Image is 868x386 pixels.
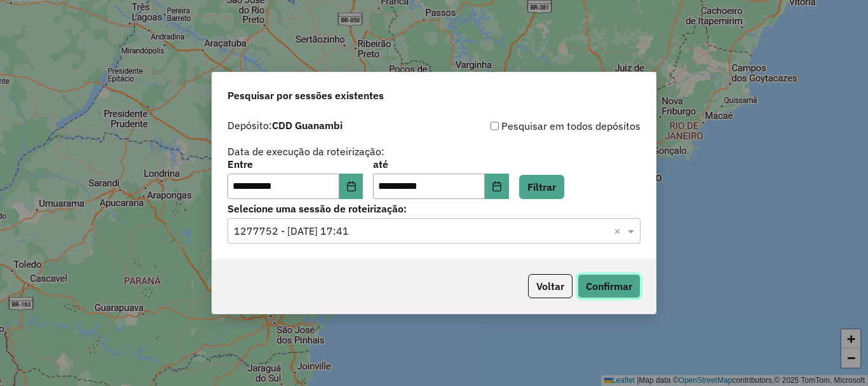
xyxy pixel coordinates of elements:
[434,118,641,134] div: Pesquisar em todos depósitos
[614,223,625,238] span: Clear all
[373,156,508,172] label: até
[578,274,641,298] button: Confirmar
[339,174,363,199] button: Choose Date
[227,156,363,172] label: Entre
[227,118,342,133] label: Depósito:
[227,144,384,159] label: Data de execução da roteirização:
[272,119,342,132] strong: CDD Guanambi
[485,174,509,199] button: Choose Date
[227,201,641,216] label: Selecione uma sessão de roteirização:
[519,175,564,199] button: Filtrar
[227,88,384,103] span: Pesquisar por sessões existentes
[528,274,573,298] button: Voltar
